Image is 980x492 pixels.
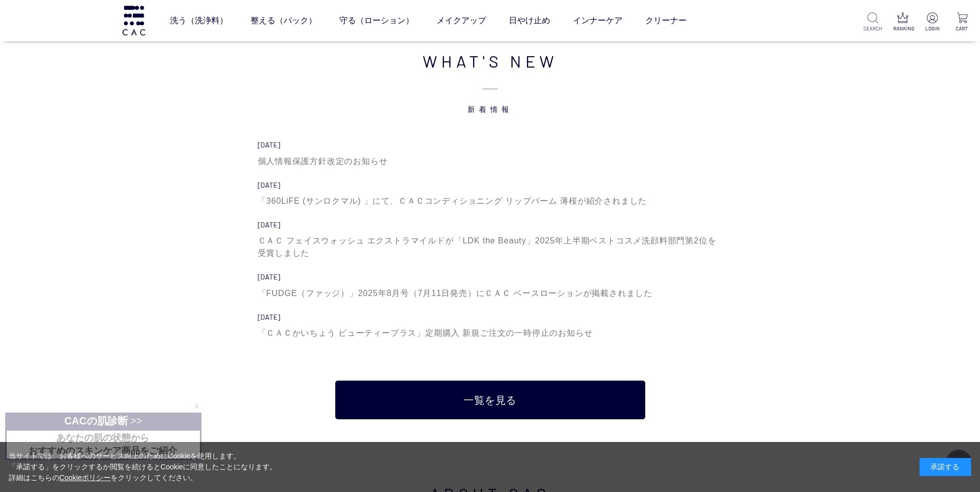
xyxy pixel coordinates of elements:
p: RANKING [893,25,912,32]
a: [DATE] 個人情報保護方針改定のお知らせ [258,140,723,167]
div: 「ＣＡＣかいちょう ビューティープラス」定期購入 新規ご注文の一時停止のお知らせ [258,327,723,339]
div: [DATE] [258,140,723,150]
a: RANKING [893,12,912,32]
a: SEARCH [863,12,882,32]
span: 新着情報 [180,73,800,114]
a: [DATE] ＣＡＣ フェイスウォッシュ エクストラマイルドが「LDK the Beauty」2025年上半期ベストコスメ洗顔料部門第2位を受賞しました [258,220,723,259]
div: 「360LiFE (サンロクマル) 」にて、ＣＡＣコンディショニング リップバーム 薄桜が紹介されました [258,195,723,207]
p: SEARCH [863,25,882,32]
div: [DATE] [258,220,723,230]
a: 日やけ止め [509,6,550,35]
a: Cookieポリシー [59,473,111,482]
div: ＣＡＣ フェイスウォッシュ エクストラマイルドが「LDK the Beauty」2025年上半期ベストコスメ洗顔料部門第2位を受賞しました [258,235,723,259]
div: 個人情報保護方針改定のお知らせ [258,155,723,168]
a: [DATE] 「360LiFE (サンロクマル) 」にて、ＣＡＣコンディショニング リップバーム 薄桜が紹介されました [258,181,723,207]
a: クリーナー [645,6,687,35]
a: 一覧を見る [335,381,645,419]
div: [DATE] [258,272,723,282]
a: 守る（ローション） [339,6,414,35]
a: LOGIN [923,12,942,32]
a: CART [953,12,972,32]
a: 洗う（洗浄料） [170,6,228,35]
a: [DATE] 「ＣＡＣかいちょう ビューティープラス」定期購入 新規ご注文の一時停止のお知らせ [258,313,723,339]
a: メイクアップ [437,6,486,35]
a: [DATE] 「FUDGE（ファッジ）」2025年8月号（7月11日発売）にＣＡＣ ベースローションが掲載されました [258,272,723,299]
div: 当サイトでは、お客様へのサービス向上のためにCookieを使用します。 「承諾する」をクリックするか閲覧を続けるとCookieに同意したことになります。 詳細はこちらの をクリックしてください。 [9,451,277,483]
p: CART [953,25,972,32]
div: 承諾する [920,458,971,476]
img: logo [121,6,147,35]
div: 「FUDGE（ファッジ）」2025年8月号（7月11日発売）にＣＡＣ ベースローションが掲載されました [258,287,723,300]
div: [DATE] [258,181,723,190]
a: 整える（パック） [251,6,317,35]
h2: WHAT'S NEW [180,48,800,114]
a: インナーケア [573,6,623,35]
div: [DATE] [258,313,723,322]
p: LOGIN [923,25,942,32]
